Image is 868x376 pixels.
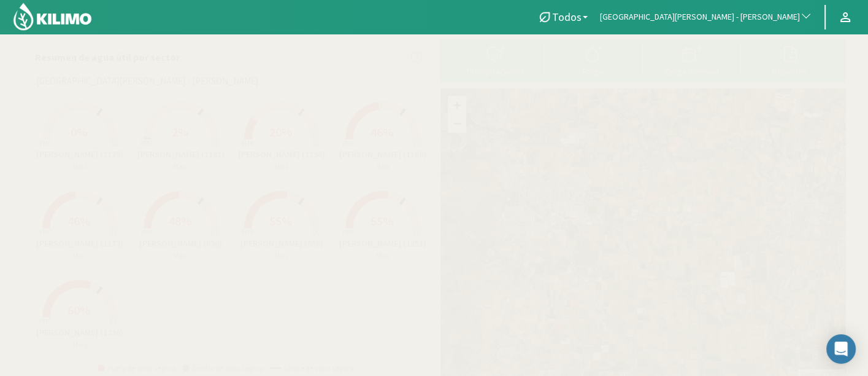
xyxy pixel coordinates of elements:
p: Maiz [332,162,434,172]
span: 48% [169,213,191,229]
tspan: CC [413,139,422,147]
tspan: PMP [241,228,253,237]
div: Reportes [745,67,835,76]
span: 55% [371,213,393,229]
span: Fuera de zona segura [98,364,176,372]
tspan: CC [110,228,119,237]
p: [PERSON_NAME] (1236) [30,326,131,339]
span: Límite de zona segura [270,364,354,372]
p: [PERSON_NAME] (856) [232,237,332,250]
p: Maiz [131,162,231,172]
span: 60% [67,302,90,318]
span: 46% [67,213,90,229]
tspan: PMP [39,228,52,237]
button: Riego [545,44,643,76]
p: [PERSON_NAME] (1251) [332,237,434,250]
p: Maiz [30,251,131,261]
p: [PERSON_NAME] (1173) [30,237,131,250]
p: Maiz [232,251,332,261]
button: Precipitaciones [447,44,545,76]
p: Maiz [131,251,231,261]
a: Zoom in [448,96,466,114]
span: Dentro de zona segura [182,364,264,372]
tspan: CC [312,139,321,147]
button: Reportes [741,44,839,76]
p: [PERSON_NAME] (1198) [232,148,332,161]
img: Kilimo [12,2,93,31]
tspan: CC [211,139,220,147]
tspan: PMP [140,139,153,147]
p: Maiz [30,340,131,350]
p: [PERSON_NAME] (1168) [332,148,434,161]
span: [GEOGRAPHIC_DATA][PERSON_NAME] - [PERSON_NAME] [600,11,800,23]
tspan: PMP [39,317,52,326]
span: 46% [371,124,393,139]
button: Carga mensual [643,44,741,76]
span: 55% [269,213,292,229]
tspan: CC [312,228,321,237]
span: 20% [269,124,292,139]
tspan: CC [211,228,220,237]
p: Maiz [332,251,434,261]
tspan: CC [110,317,119,326]
p: [PERSON_NAME] (1179) [30,148,131,161]
tspan: PMP [39,139,52,147]
span: Todos [552,10,582,23]
tspan: PMP [241,139,253,147]
button: [GEOGRAPHIC_DATA][PERSON_NAME] - [PERSON_NAME] [594,4,818,31]
div: Riego [548,67,639,76]
p: [PERSON_NAME] (1181) [131,148,231,161]
p: Maiz [30,162,131,172]
div: Carga mensual [647,67,737,76]
tspan: PMP [342,228,355,237]
p: Maiz [232,162,332,172]
tspan: PMP [342,139,355,147]
span: 0% [71,124,87,139]
p: Resumen de agua útil por sector [35,50,180,65]
span: 2% [172,124,188,139]
div: Precipitaciones [450,67,541,76]
span: [GEOGRAPHIC_DATA][PERSON_NAME] - [PERSON_NAME] [36,74,258,88]
div: Open Intercom Messenger [826,334,856,364]
tspan: CC [110,139,119,147]
a: Zoom out [448,114,466,133]
tspan: PMP [140,228,153,237]
p: [PERSON_NAME] (830) [131,237,231,250]
tspan: CC [413,228,422,237]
